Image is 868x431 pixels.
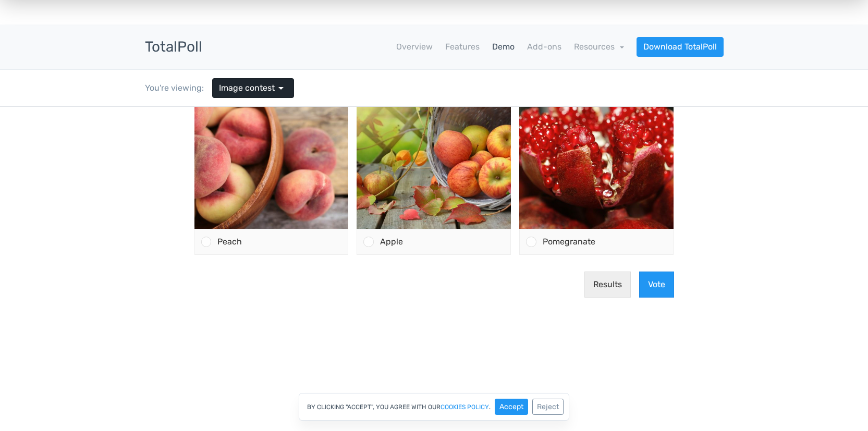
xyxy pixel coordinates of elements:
[380,130,403,140] span: Apple
[299,393,569,421] div: By clicking "Accept", you agree with our .
[495,399,528,415] button: Accept
[574,42,624,52] a: Resources
[527,41,561,53] a: Add-ons
[543,130,595,140] span: Pomegranate
[584,165,631,191] button: Results
[275,82,287,94] span: arrow_drop_down
[145,82,212,94] div: You're viewing:
[217,130,242,140] span: Peach
[396,41,433,53] a: Overview
[492,41,515,53] a: Demo
[441,404,489,410] a: cookies policy
[639,165,674,191] button: Vote
[212,78,294,98] a: Image contest arrow_drop_down
[445,41,480,53] a: Features
[637,37,724,57] a: Download TotalPoll
[145,39,202,55] h3: TotalPoll
[532,399,564,415] button: Reject
[219,82,275,94] span: Image contest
